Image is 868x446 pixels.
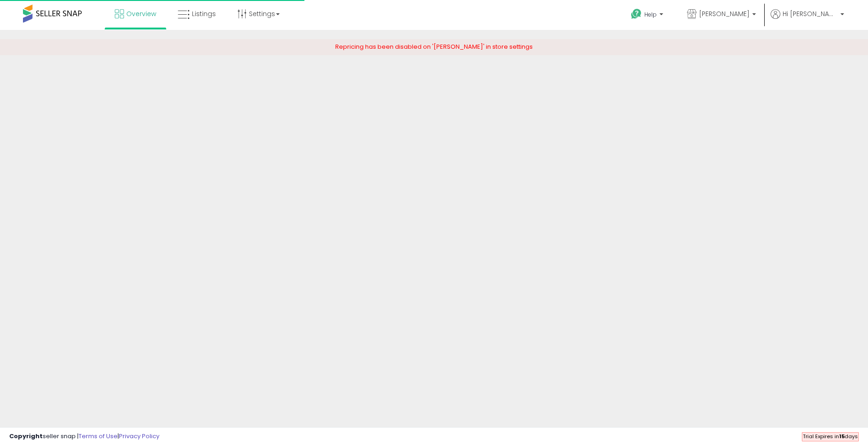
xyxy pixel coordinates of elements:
span: [PERSON_NAME] [699,9,750,18]
a: Help [624,1,672,30]
a: Hi [PERSON_NAME] [771,9,844,30]
span: Listings [192,9,216,18]
i: Get Help [631,8,642,20]
span: Overview [126,9,156,18]
span: Hi [PERSON_NAME] [783,9,838,18]
span: Help [644,11,657,18]
span: Repricing has been disabled on '[PERSON_NAME]' in store settings [335,42,533,51]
